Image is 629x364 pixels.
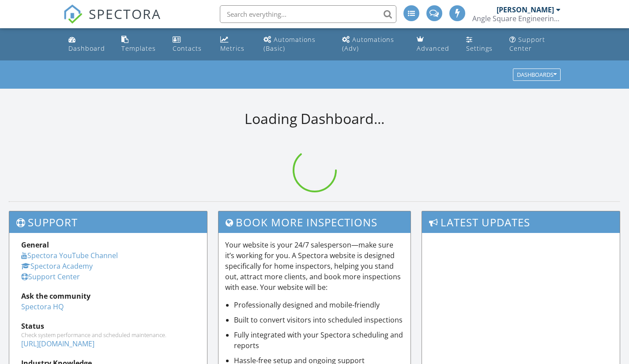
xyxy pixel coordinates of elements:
[509,35,545,53] div: Support Center
[65,32,111,57] a: Dashboard
[118,32,162,57] a: Templates
[234,315,404,325] li: Built to convert visitors into scheduled inspections
[21,331,195,338] div: Check system performance and scheduled maintenance.
[466,44,493,53] div: Settings
[260,32,331,57] a: Automations (Basic)
[21,272,80,281] a: Support Center
[513,69,561,81] button: Dashboards
[173,44,202,53] div: Contacts
[217,32,253,57] a: Metrics
[339,32,406,57] a: Automations (Advanced)
[413,32,456,57] a: Advanced
[417,44,449,53] div: Advanced
[463,32,499,57] a: Settings
[21,302,64,311] a: Spectora HQ
[68,44,105,53] div: Dashboard
[506,32,564,57] a: Support Center
[472,14,561,23] div: Angle Square Engineering PLC
[218,211,411,233] h3: Book More Inspections
[121,44,156,53] div: Templates
[21,261,93,271] a: Spectora Academy
[517,72,557,78] div: Dashboards
[234,300,404,310] li: Professionally designed and mobile-friendly
[89,4,161,23] span: SPECTORA
[21,321,195,331] div: Status
[9,211,207,233] h3: Support
[21,291,195,301] div: Ask the community
[225,240,404,293] p: Your website is your 24/7 salesperson—make sure it’s working for you. A Spectora website is desig...
[497,5,554,14] div: [PERSON_NAME]
[21,240,49,250] strong: General
[21,251,118,260] a: Spectora YouTube Channel
[63,12,161,30] a: SPECTORA
[21,339,94,349] a: [URL][DOMAIN_NAME]
[169,32,210,57] a: Contacts
[342,35,394,53] div: Automations (Adv)
[422,211,620,233] h3: Latest Updates
[220,5,396,23] input: Search everything...
[63,4,83,24] img: The Best Home Inspection Software - Spectora
[234,330,404,351] li: Fully integrated with your Spectora scheduling and reports
[264,35,316,53] div: Automations (Basic)
[220,44,245,53] div: Metrics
